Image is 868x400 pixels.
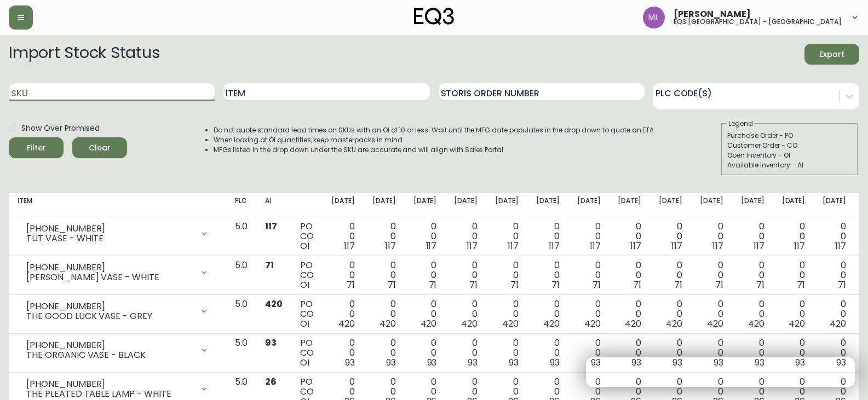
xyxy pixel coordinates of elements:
[226,334,256,373] td: 5.0
[18,299,217,323] div: [PHONE_NUMBER]THE GOOD LUCK VASE - GREY
[338,317,355,330] span: 420
[659,222,682,251] div: 0 0
[618,338,641,368] div: 0 0
[427,356,437,369] span: 93
[372,338,396,368] div: 0 0
[372,260,396,290] div: 0 0
[789,317,805,330] span: 420
[782,338,806,368] div: 0 0
[331,338,355,368] div: 0 0
[364,193,405,217] th: [DATE]
[469,279,478,291] span: 71
[26,224,193,234] div: [PHONE_NUMBER]
[502,317,519,330] span: 420
[741,338,764,368] div: 0 0
[591,356,601,369] span: 93
[265,259,274,271] span: 71
[707,317,723,330] span: 420
[727,119,754,129] legend: Legend
[536,260,560,290] div: 0 0
[732,193,773,217] th: [DATE]
[618,299,641,329] div: 0 0
[27,141,46,155] div: Filter
[323,193,364,217] th: [DATE]
[674,10,751,19] span: [PERSON_NAME]
[625,317,641,330] span: 420
[345,356,355,369] span: 93
[835,240,846,252] span: 117
[9,137,64,158] button: Filter
[347,279,355,291] span: 71
[712,240,723,252] span: 117
[413,338,437,368] div: 0 0
[300,317,309,330] span: OI
[26,340,193,350] div: [PHONE_NUMBER]
[536,222,560,251] div: 0 0
[426,240,437,252] span: 117
[214,135,656,145] li: When looking at OI quantities, keep masterpacks in mind.
[300,240,309,252] span: OI
[584,317,601,330] span: 420
[727,160,852,170] div: Available Inventory - AI
[659,299,682,329] div: 0 0
[454,299,478,329] div: 0 0
[386,356,396,369] span: 93
[630,240,641,252] span: 117
[714,356,723,369] span: 93
[372,222,396,251] div: 0 0
[797,279,805,291] span: 71
[508,240,519,252] span: 117
[454,222,478,251] div: 0 0
[666,317,682,330] span: 420
[659,260,682,290] div: 0 0
[18,338,217,362] div: [PHONE_NUMBER]THE ORGANIC VASE - BLACK
[26,273,193,282] div: [PERSON_NAME] VASE - WHITE
[454,338,478,368] div: 0 0
[21,123,100,134] span: Show Over Promised
[568,193,610,217] th: [DATE]
[755,356,764,369] span: 93
[618,260,641,290] div: 0 0
[773,193,814,217] th: [DATE]
[700,260,723,290] div: 0 0
[214,145,656,155] li: MFGs listed in the drop down under the SKU are accurate and will align with Sales Portal.
[445,193,486,217] th: [DATE]
[331,299,355,329] div: 0 0
[265,375,277,388] span: 26
[468,356,478,369] span: 93
[331,222,355,251] div: 0 0
[804,44,859,65] button: Export
[26,263,193,273] div: [PHONE_NUMBER]
[672,356,682,369] span: 93
[550,356,560,369] span: 93
[782,222,806,251] div: 0 0
[795,356,805,369] span: 93
[741,260,764,290] div: 0 0
[344,240,355,252] span: 117
[527,193,568,217] th: [DATE]
[9,193,226,217] th: Item
[782,299,806,329] div: 0 0
[659,338,682,368] div: 0 0
[421,317,437,330] span: 420
[823,338,846,368] div: 0 0
[300,260,314,290] div: PO CO
[823,260,846,290] div: 0 0
[509,356,519,369] span: 93
[727,141,852,150] div: Customer Order - CO
[26,389,193,399] div: THE PLEATED TABLE LAMP - WHITE
[691,193,732,217] th: [DATE]
[413,260,437,290] div: 0 0
[577,222,601,251] div: 0 0
[609,193,650,217] th: [DATE]
[674,19,842,25] h5: eq3 [GEOGRAPHIC_DATA] - [GEOGRAPHIC_DATA]
[700,338,723,368] div: 0 0
[727,150,852,160] div: Open Inventory - OI
[214,125,656,135] li: Do not quote standard lead times on SKUs with an OI of 10 or less. Wait until the MFG date popula...
[26,302,193,311] div: [PHONE_NUMBER]
[495,338,519,368] div: 0 0
[782,260,806,290] div: 0 0
[536,338,560,368] div: 0 0
[300,222,314,251] div: PO CO
[814,193,855,217] th: [DATE]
